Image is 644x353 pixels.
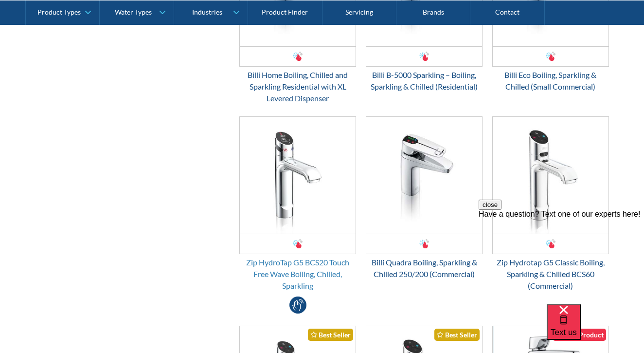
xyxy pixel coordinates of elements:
div: Industries [192,8,222,16]
div: Zip HydroTap G5 BCS20 Touch Free Wave Boiling, Chilled, Sparkling [239,257,356,292]
div: Water Types [115,8,152,16]
iframe: podium webchat widget prompt [479,200,644,316]
img: Billi Quadra Boiling, Sparkling & Chilled 250/200 (Commercial) [366,117,482,234]
div: Billi B-5000 Sparkling – Boiling, Sparkling & Chilled (Residential) [366,69,483,93]
div: Billi Eco Boiling, Sparkling & Chilled (Small Commercial) [492,69,609,93]
div: Billi Home Boiling, Chilled and Sparkling Residential with XL Levered Dispenser [239,69,356,104]
a: Billi Quadra Boiling, Sparkling & Chilled 250/200 (Commercial)Billi Quadra Boiling, Sparkling & C... [366,116,483,280]
div: Best Seller [308,329,353,341]
img: Zip Hydrotap G5 Classic Boiling, Sparkling & Chilled BCS60 (Commercial) [493,117,608,234]
iframe: podium webchat widget bubble [547,304,644,353]
div: Product Types [37,8,81,16]
div: Billi Quadra Boiling, Sparkling & Chilled 250/200 (Commercial) [366,257,483,280]
a: Zip Hydrotap G5 Classic Boiling, Sparkling & Chilled BCS60 (Commercial)Zip Hydrotap G5 Classic Bo... [492,116,609,292]
div: Best Seller [434,329,480,341]
a: Zip HydroTap G5 BCS20 Touch Free Wave Boiling, Chilled, SparklingZip HydroTap G5 BCS20 Touch Free... [239,116,356,292]
img: Zip HydroTap G5 BCS20 Touch Free Wave Boiling, Chilled, Sparkling [240,117,356,234]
